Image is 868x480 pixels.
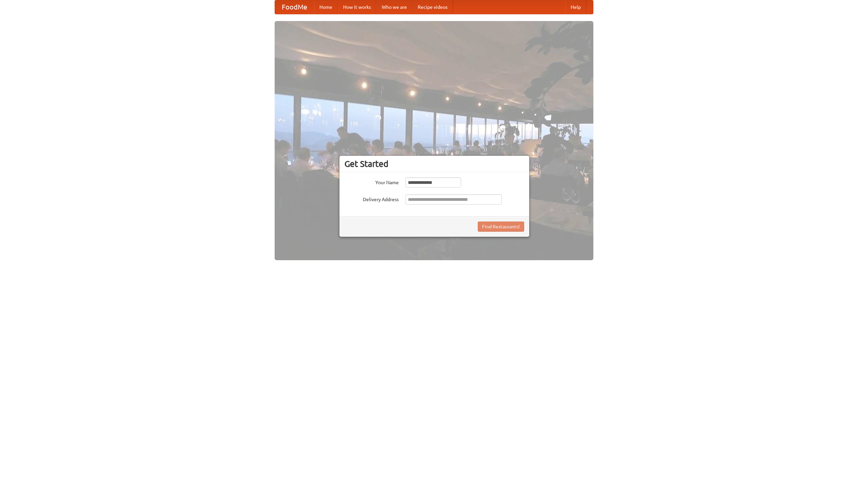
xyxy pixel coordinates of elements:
a: Recipe videos [412,0,453,14]
h3: Get Started [344,159,524,169]
label: Delivery Address [344,194,399,203]
a: Who we are [376,0,412,14]
a: Help [565,0,586,14]
label: Your Name [344,177,399,186]
a: Home [314,0,338,14]
button: Find Restaurants! [478,222,524,232]
a: FoodMe [275,0,314,14]
a: How it works [338,0,376,14]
